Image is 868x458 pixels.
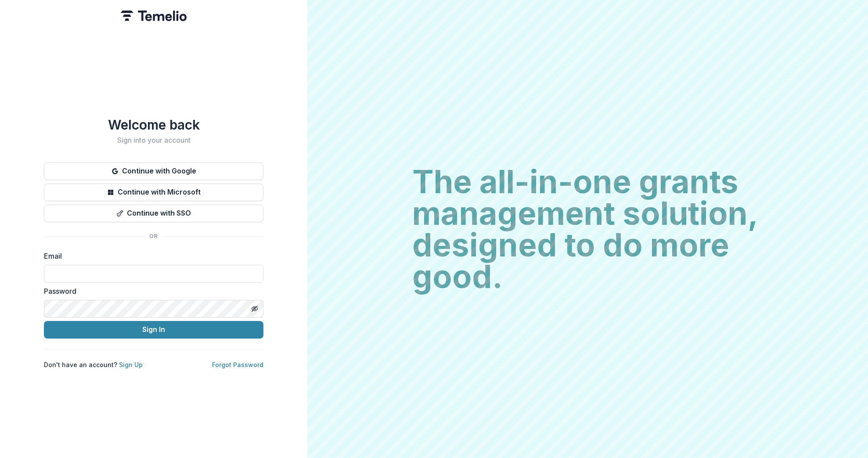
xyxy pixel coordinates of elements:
[44,205,263,222] button: Continue with SSO
[44,162,263,180] button: Continue with Google
[212,361,263,368] a: Forgot Password
[44,286,258,296] label: Password
[119,361,143,368] a: Sign Up
[44,184,263,201] button: Continue with Microsoft
[248,302,262,316] button: Toggle password visibility
[44,360,143,369] p: Don't have an account?
[44,117,263,133] h1: Welcome back
[44,136,263,144] h2: Sign into your account
[44,251,258,261] label: Email
[44,321,263,339] button: Sign In
[121,11,187,21] img: Temelio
